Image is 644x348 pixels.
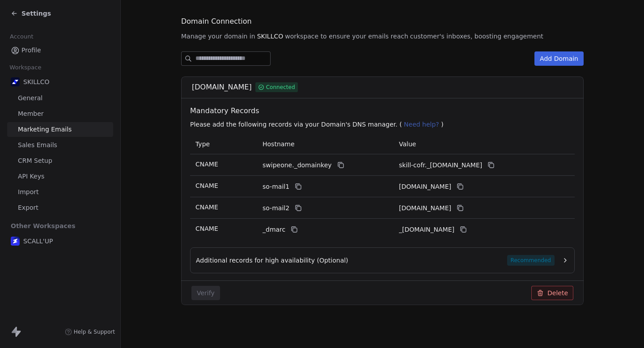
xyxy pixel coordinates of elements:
[74,328,115,335] span: Help & Support
[18,93,42,103] span: General
[23,237,53,246] span: SCALL'UP
[6,30,37,43] span: Account
[7,153,113,168] a: CRM Setup
[18,125,72,134] span: Marketing Emails
[18,140,57,150] span: Sales Emails
[18,109,44,119] span: Member
[263,182,289,191] span: so-mail1
[7,91,113,106] a: General
[285,32,408,41] span: workspace to ensure your emails reach
[7,219,79,233] span: Other Workspaces
[196,255,569,266] button: Additional records for high availability (Optional)Recommended
[18,187,38,197] span: Import
[196,256,348,265] span: Additional records for high availability (Optional)
[18,203,38,212] span: Export
[7,43,113,58] a: Profile
[7,185,113,199] a: Import
[263,140,295,148] span: Hostname
[21,46,41,55] span: Profile
[191,286,220,300] button: Verify
[181,16,252,27] span: Domain Connection
[195,182,218,189] span: CNAME
[531,286,573,300] button: Delete
[404,121,439,128] span: Need help?
[257,32,284,41] span: SKILLCO
[18,156,52,166] span: CRM Setup
[23,77,50,86] span: SKILLCO
[190,120,578,129] p: Please add the following records via your Domain's DNS manager. ( )
[195,204,218,211] span: CNAME
[195,225,218,232] span: CNAME
[263,161,332,170] span: swipeone._domainkey
[7,138,113,153] a: Sales Emails
[11,237,20,246] img: logo%20scall%20up%202%20(3).png
[195,161,218,168] span: CNAME
[21,9,51,18] span: Settings
[18,172,44,181] span: API Keys
[7,200,113,215] a: Export
[399,225,454,234] span: _dmarc.swipeone.email
[399,140,416,148] span: Value
[181,32,255,41] span: Manage your domain in
[263,204,289,213] span: so-mail2
[65,328,115,335] a: Help & Support
[266,83,295,91] span: Connected
[6,61,45,74] span: Workspace
[534,51,584,66] button: Add Domain
[263,225,285,234] span: _dmarc
[11,77,20,86] img: Skillco%20logo%20icon%20(2).png
[7,122,113,137] a: Marketing Emails
[11,9,51,18] a: Settings
[410,32,543,41] span: customer's inboxes, boosting engagement
[507,255,555,266] span: Recommended
[7,169,113,184] a: API Keys
[192,82,252,93] span: [DOMAIN_NAME]
[399,204,451,213] span: skill-cofr2.swipeone.email
[190,106,578,116] span: Mandatory Records
[399,161,482,170] span: skill-cofr._domainkey.swipeone.email
[399,182,451,191] span: skill-cofr1.swipeone.email
[195,140,252,149] p: Type
[7,106,113,121] a: Member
